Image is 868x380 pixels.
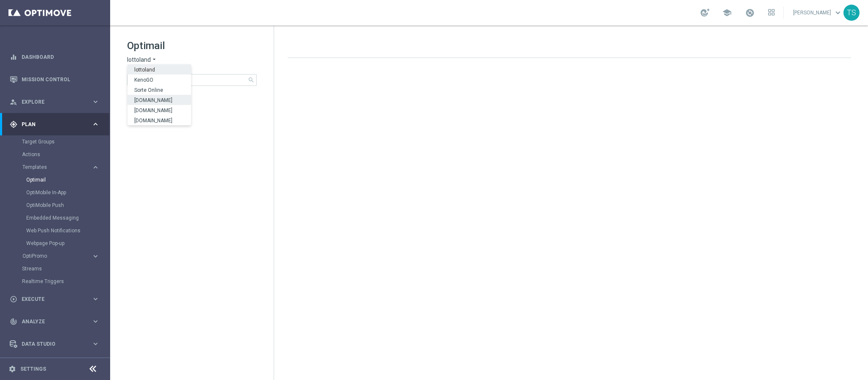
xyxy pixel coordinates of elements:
i: play_circle_outline [10,295,17,303]
i: keyboard_arrow_right [92,340,100,348]
i: settings [8,365,16,373]
h1: Optimail [127,39,257,52]
i: gps_fixed [10,121,17,128]
div: Analyze [10,318,92,325]
ng-dropdown-panel: Options list [128,64,191,125]
i: arrow_drop_down [151,56,158,64]
div: Mission Control [10,68,100,91]
a: Mission Control [22,68,100,91]
div: Streams [22,262,109,275]
div: Execute [10,295,92,303]
i: keyboard_arrow_right [92,317,100,325]
a: Realtime Triggers [22,278,88,285]
i: equalizer [10,53,17,61]
a: Streams [22,265,88,272]
div: OptiPromo [22,253,92,259]
button: track_changes Analyze keyboard_arrow_right [9,318,100,325]
span: Plan [22,122,92,127]
span: OptiPromo [22,253,83,259]
i: keyboard_arrow_right [92,120,100,128]
button: equalizer Dashboard [9,54,100,61]
div: Optibot [10,355,100,377]
i: track_changes [10,318,17,325]
button: gps_fixed Plan keyboard_arrow_right [9,121,100,128]
a: Settings [20,366,46,372]
a: Actions [22,151,88,158]
span: search [248,77,255,83]
span: Templates [22,165,83,170]
button: Mission Control [9,76,100,83]
i: keyboard_arrow_right [92,295,100,303]
button: Templates keyboard_arrow_right [22,164,100,171]
i: person_search [10,98,17,106]
a: Optibot [22,355,89,377]
span: keyboard_arrow_down [833,8,843,17]
span: Data Studio [22,341,92,347]
span: school [722,8,732,17]
button: play_circle_outline Execute keyboard_arrow_right [9,296,100,303]
a: Target Groups [22,138,88,145]
div: OptiPromo [22,250,109,262]
span: Explore [22,99,92,105]
div: Optimail [26,173,109,186]
div: Web Push Notifications [26,224,109,237]
div: Explore [10,98,92,106]
div: Dashboard [10,46,100,68]
div: TS [843,5,860,21]
a: [PERSON_NAME]keyboard_arrow_down [792,6,843,19]
a: Web Push Notifications [26,227,88,234]
button: person_search Explore keyboard_arrow_right [9,99,100,105]
button: OptiPromo keyboard_arrow_right [22,253,100,259]
div: Webpage Pop-up [26,237,109,250]
a: Optimail [26,176,88,183]
button: lottoland arrow_drop_down [127,56,158,64]
div: Realtime Triggers [22,275,109,288]
span: Execute [22,297,92,302]
div: Templates [22,161,109,250]
a: Webpage Pop-up [26,240,88,247]
div: Data Studio [10,340,92,348]
div: Actions [22,148,109,161]
div: Embedded Messaging [26,212,109,224]
i: keyboard_arrow_right [92,252,100,260]
input: Search Template [127,74,257,86]
span: lottoland [127,56,151,64]
a: OptiMobile In-App [26,189,88,196]
a: OptiMobile Push [26,202,88,209]
div: OptiMobile Push [26,199,109,212]
div: Target Groups [22,135,109,148]
i: keyboard_arrow_right [92,163,100,171]
a: Embedded Messaging [26,215,88,221]
div: Templates [22,165,92,170]
button: Data Studio keyboard_arrow_right [9,341,100,347]
i: keyboard_arrow_right [92,98,100,106]
div: Plan [10,121,92,128]
div: OptiMobile In-App [26,186,109,199]
span: Analyze [22,319,92,324]
a: Dashboard [22,46,100,68]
